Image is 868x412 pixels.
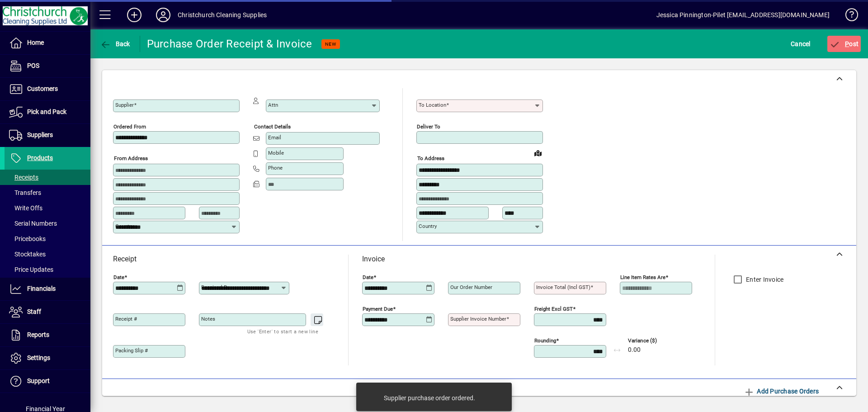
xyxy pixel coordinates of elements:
[5,32,90,54] a: Home
[115,102,134,108] mat-label: Supplier
[90,36,140,52] app-page-header-button: Back
[417,123,440,130] mat-label: Deliver To
[9,220,57,227] span: Serial Numbers
[5,55,90,77] a: POS
[740,383,822,399] button: Add Purchase Orders
[5,101,90,123] a: Pick and Pack
[450,284,492,290] mat-label: Our order number
[5,278,90,300] a: Financials
[534,306,573,312] mat-label: Freight excl GST
[531,146,545,160] a: View on map
[744,384,819,398] span: Add Purchase Orders
[178,8,267,22] div: Christchurch Cleaning Supplies
[5,216,90,231] a: Serial Numbers
[384,393,475,403] div: Supplier purchase order ordered.
[9,204,42,212] span: Write Offs
[113,123,146,130] mat-label: Ordered from
[5,370,90,393] a: Support
[9,189,41,196] span: Transfers
[147,37,312,51] div: Purchase Order Receipt & Invoice
[201,316,215,322] mat-label: Notes
[268,134,281,141] mat-label: Email
[268,150,284,156] mat-label: Mobile
[5,262,90,277] a: Price Updates
[268,102,278,108] mat-label: Attn
[149,7,178,23] button: Profile
[98,36,132,52] button: Back
[27,285,56,292] span: Financials
[788,36,813,52] button: Cancel
[534,337,556,344] mat-label: Rounding
[363,274,373,280] mat-label: Date
[27,354,50,361] span: Settings
[27,62,39,69] span: POS
[830,40,859,47] span: ost
[744,275,783,284] label: Enter Invoice
[27,331,49,338] span: Reports
[5,124,90,147] a: Suppliers
[419,102,446,108] mat-label: To location
[419,223,437,229] mat-label: Country
[628,346,641,354] span: 0.00
[9,174,38,181] span: Receipts
[27,85,58,92] span: Customers
[5,170,90,185] a: Receipts
[9,235,46,242] span: Pricebooks
[620,274,665,280] mat-label: Line item rates are
[845,40,849,47] span: P
[27,154,53,161] span: Products
[5,301,90,323] a: Staff
[656,8,830,22] div: Jessica Pinnington-Pilet [EMAIL_ADDRESS][DOMAIN_NAME]
[827,36,861,52] button: Post
[27,377,50,384] span: Support
[5,347,90,369] a: Settings
[247,326,318,336] mat-hint: Use 'Enter' to start a new line
[839,2,857,31] a: Knowledge Base
[9,266,53,273] span: Price Updates
[5,200,90,216] a: Write Offs
[628,338,682,344] span: Variance ($)
[5,185,90,200] a: Transfers
[27,39,44,46] span: Home
[268,165,283,171] mat-label: Phone
[5,246,90,262] a: Stocktakes
[9,251,46,258] span: Stocktakes
[201,284,229,290] mat-label: Received by
[27,131,53,138] span: Suppliers
[113,274,124,280] mat-label: Date
[5,78,90,100] a: Customers
[325,41,336,47] span: NEW
[115,316,137,322] mat-label: Receipt #
[115,347,148,354] mat-label: Packing Slip #
[100,40,130,47] span: Back
[450,316,506,322] mat-label: Supplier invoice number
[363,306,393,312] mat-label: Payment due
[5,324,90,346] a: Reports
[120,7,149,23] button: Add
[5,231,90,246] a: Pricebooks
[536,284,590,290] mat-label: Invoice Total (incl GST)
[115,223,133,229] mat-label: Country
[27,308,41,315] span: Staff
[27,108,66,115] span: Pick and Pack
[791,37,811,51] span: Cancel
